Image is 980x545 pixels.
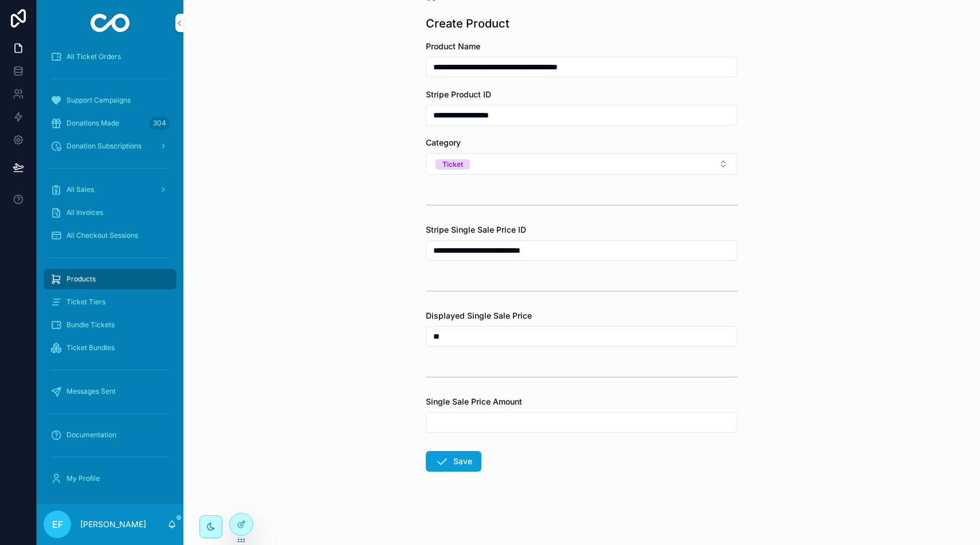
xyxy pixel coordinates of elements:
a: Documentation [44,425,177,445]
a: Products [44,269,177,289]
span: Products [66,275,96,284]
button: Select Button [426,153,738,175]
span: Messages Sent [66,387,116,396]
span: Ticket Tiers [66,297,105,307]
a: Ticket Tiers [44,292,177,312]
a: All Invoices [44,202,177,223]
span: My Profile [66,474,100,483]
span: Bundle Tickets [66,320,115,330]
a: All Checkout Sessions [44,225,177,246]
span: All Sales [66,185,94,194]
a: Donation Subscriptions [44,136,177,156]
span: EF [52,517,63,531]
div: Ticket [442,159,463,170]
div: 304 [150,116,170,130]
a: Donations Made304 [44,113,177,134]
span: Documentation [66,430,116,440]
a: Support Campaigns [44,90,177,111]
span: All Ticket Orders [66,52,121,61]
a: Ticket Bundles [44,338,177,358]
a: All Sales [44,179,177,200]
a: Messages Sent [44,381,177,402]
img: App logo [91,14,130,32]
a: All Ticket Orders [44,46,177,67]
h1: Create Product [426,15,509,32]
span: Product Name [426,41,480,51]
span: Stripe Single Sale Price ID [426,225,526,234]
span: All Checkout Sessions [66,231,138,240]
a: Bundle Tickets [44,315,177,335]
span: All Invoices [66,208,103,217]
span: Donations Made [66,119,119,128]
span: Ticket Bundles [66,343,115,352]
button: Save [426,451,481,472]
span: Displayed Single Sale Price [426,311,532,320]
div: scrollable content [37,46,183,504]
span: Donation Subscriptions [66,142,142,151]
p: [PERSON_NAME] [80,519,146,530]
span: Single Sale Price Amount [426,397,522,406]
span: Support Campaigns [66,96,131,105]
span: Category [426,138,461,147]
a: My Profile [44,468,177,489]
span: Stripe Product ID [426,89,491,99]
